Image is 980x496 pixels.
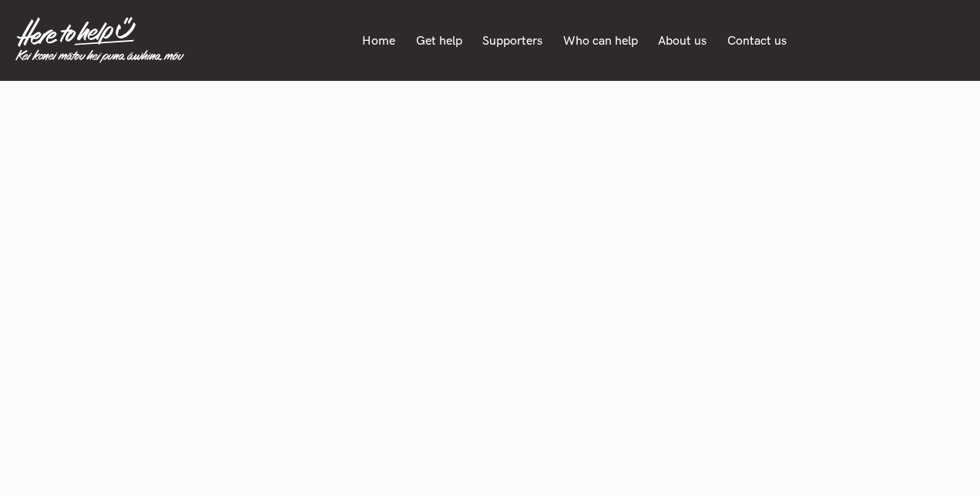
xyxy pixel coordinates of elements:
[717,25,797,57] a: Contact us
[352,25,406,57] a: Home
[553,25,649,57] a: Who can help
[648,25,717,57] a: About us
[472,25,553,57] a: Supporters
[15,17,184,63] img: Home
[405,25,472,57] a: Get help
